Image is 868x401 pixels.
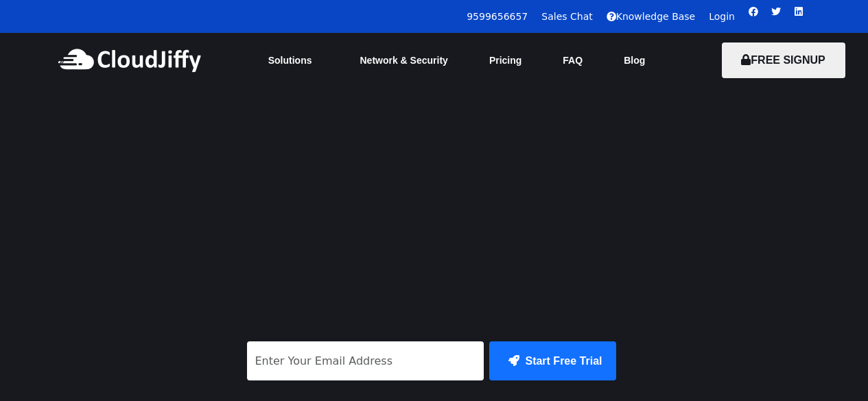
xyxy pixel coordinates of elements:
a: Pricing [469,45,542,75]
a: Login [709,11,735,22]
a: Solutions [248,45,340,75]
a: Blog [603,45,666,75]
input: Enter Your Email Address [247,341,484,380]
a: Network & Security [340,45,469,75]
a: FAQ [542,45,603,75]
a: FREE SIGNUP [722,54,845,66]
button: FREE SIGNUP [722,42,845,78]
a: Sales Chat [541,11,592,22]
a: Knowledge Base [607,11,696,22]
a: 9599656657 [467,11,528,22]
button: Start Free Trial [489,341,615,380]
